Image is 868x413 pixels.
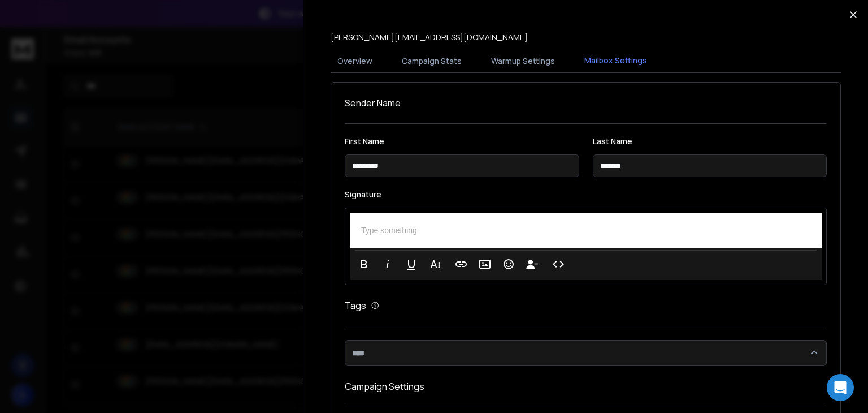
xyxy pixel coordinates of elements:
button: Warmup Settings [484,49,562,74]
button: Insert Link (Ctrl+K) [450,253,472,276]
button: Emoticons [498,253,519,276]
label: Last Name [593,137,827,145]
h1: Sender Name [345,96,827,110]
button: More Text [424,253,446,276]
button: Overview [331,49,379,74]
label: First Name [345,137,579,145]
button: Campaign Stats [395,49,468,74]
h1: Tags [345,299,366,312]
button: Insert Unsubscribe Link [522,253,543,276]
button: Italic (Ctrl+I) [377,253,398,276]
p: [PERSON_NAME][EMAIL_ADDRESS][DOMAIN_NAME] [331,32,528,43]
button: Bold (Ctrl+B) [353,253,375,276]
button: Mailbox Settings [578,48,654,74]
div: Open Intercom Messenger [827,374,854,401]
button: Code View [548,253,569,276]
button: Insert Image (Ctrl+P) [474,253,496,276]
label: Signature [345,191,827,199]
button: Underline (Ctrl+U) [401,253,422,276]
h1: Campaign Settings [345,380,827,393]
